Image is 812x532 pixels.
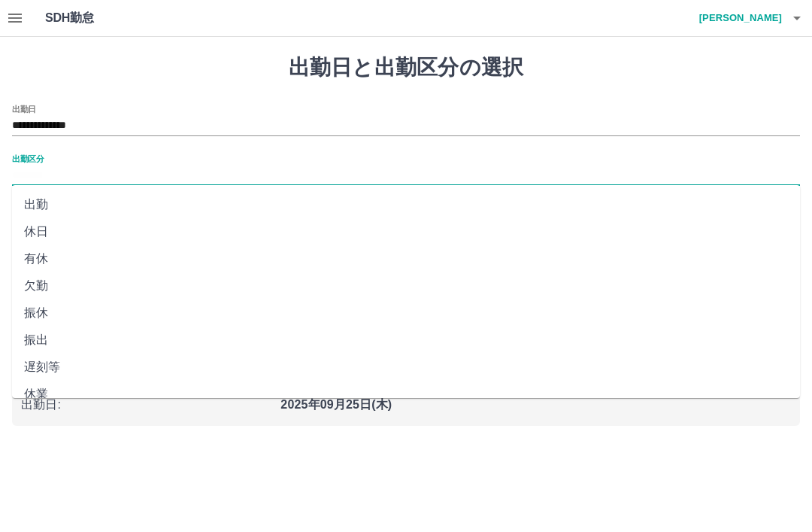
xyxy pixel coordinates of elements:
li: 欠勤 [12,272,800,299]
li: 振休 [12,299,800,327]
li: 遅刻等 [12,354,800,381]
h1: 出勤日と出勤区分の選択 [12,55,800,81]
li: 休業 [12,381,800,408]
label: 出勤区分 [12,153,44,164]
label: 出勤日 [12,103,36,114]
li: 有休 [12,245,800,272]
li: 出勤 [12,191,800,218]
li: 振出 [12,327,800,354]
p: 出勤日 : [21,396,271,414]
b: 2025年09月25日(木) [280,398,392,411]
li: 休日 [12,218,800,245]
